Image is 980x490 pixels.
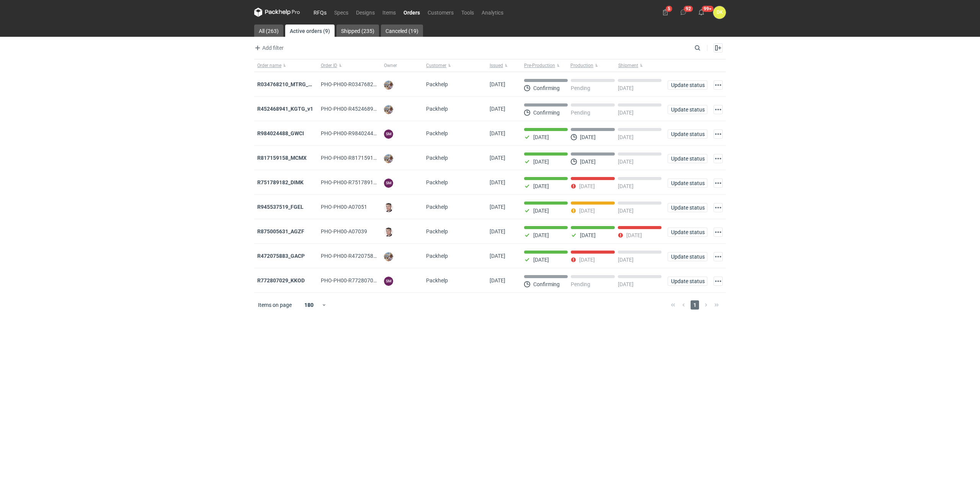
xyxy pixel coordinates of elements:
span: PHO-PH00-R034768210_MTRG_WCIR_XWSN [321,81,429,87]
a: Shipped (235) [336,25,379,37]
a: All (263) [254,25,283,37]
a: Analytics [478,8,507,17]
span: Add filter [253,43,284,52]
span: 14/08/2025 [490,130,505,136]
p: [DATE] [580,159,596,165]
p: [DATE] [579,183,595,189]
a: R817159158_MCMX [257,155,307,161]
p: [DATE] [580,134,596,140]
span: 19/08/2025 [490,81,505,87]
button: Actions [714,252,723,261]
button: Actions [714,179,723,188]
button: Actions [714,277,723,286]
img: Michał Palasek [384,105,393,114]
button: 92 [677,6,689,18]
a: R984024488_GWCI [257,130,304,136]
span: 21/07/2025 [490,253,505,259]
button: Update status [668,105,707,114]
span: Customer [426,62,446,69]
button: DK [713,6,726,19]
span: Update status [671,205,704,210]
span: Update status [671,131,704,137]
button: Update status [668,129,707,139]
span: Packhelp [426,81,448,87]
span: PHO-PH00-R984024488_GWCI [321,130,395,136]
button: Actions [714,228,723,237]
button: Actions [714,203,723,212]
p: [DATE] [580,232,596,238]
span: PHO-PH00-R817159158_MCMX [321,155,398,161]
p: [DATE] [533,232,549,238]
p: Pending [571,281,590,287]
span: 27/05/2024 [490,277,505,284]
p: [DATE] [533,159,549,165]
svg: Packhelp Pro [254,8,300,17]
span: Packhelp [426,253,448,259]
span: Production [570,62,593,69]
p: [DATE] [533,208,549,214]
a: R875005631_AGZF [257,228,304,234]
span: Packhelp [426,228,448,234]
span: 11/08/2025 [490,155,505,161]
span: Update status [671,156,704,161]
button: Add filter [253,43,284,52]
p: Confirming [533,110,560,116]
button: Order name [254,59,318,72]
p: [DATE] [618,134,634,140]
a: R472075883_GACP [257,253,305,259]
span: Update status [671,254,704,259]
p: [DATE] [533,183,549,189]
span: 28/07/2025 [490,228,505,234]
a: Specs [330,8,352,17]
span: PHO-PH00-A07039 [321,228,367,234]
button: 5 [659,6,671,18]
a: RFQs [310,8,330,17]
a: R945537519_FGEL [257,204,304,210]
p: [DATE] [533,134,549,140]
p: Confirming [533,281,560,287]
button: Update status [668,277,707,286]
button: Order ID [318,59,381,72]
span: Packhelp [426,130,448,136]
button: Actions [714,129,723,139]
a: Canceled (19) [381,25,423,37]
p: [DATE] [533,257,549,263]
p: Pending [571,85,590,91]
span: Shipment [618,62,638,69]
p: [DATE] [618,281,634,287]
button: Update status [668,179,707,188]
span: Packhelp [426,204,448,210]
button: Shipment [617,59,665,72]
span: 06/08/2025 [490,179,505,185]
a: R751789182_DIMK [257,179,304,185]
span: Issued [490,62,503,69]
span: Order name [257,62,281,69]
p: [DATE] [618,159,634,165]
p: [DATE] [626,232,642,238]
a: Tools [457,8,478,17]
img: Michał Palasek [384,252,393,261]
a: R772807029_KKOD [257,277,305,284]
button: Update status [668,203,707,212]
span: Update status [671,180,704,186]
a: R452468941_KGTG_v1 [257,106,313,112]
figcaption: SM [384,277,393,286]
span: Items on page [258,301,292,309]
figcaption: SM [384,129,393,139]
span: Packhelp [426,179,448,185]
span: PHO-PH00-R772807029_KKOD [321,277,396,284]
p: [DATE] [618,85,634,91]
button: Actions [714,154,723,163]
span: Update status [671,107,704,112]
p: [DATE] [579,208,595,214]
span: Packhelp [426,106,448,112]
a: Orders [400,8,424,17]
p: [DATE] [618,257,634,263]
button: 99+ [695,6,707,18]
p: Pending [571,110,590,116]
span: Packhelp [426,155,448,161]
